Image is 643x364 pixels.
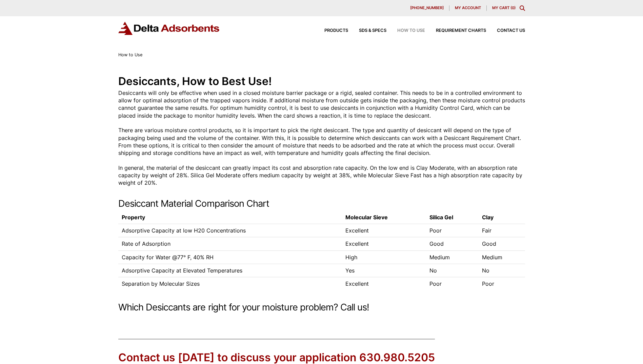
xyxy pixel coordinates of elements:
a: How to Use [386,28,425,33]
td: Good [426,237,478,250]
a: My account [449,5,487,11]
td: No [479,264,525,277]
a: SDS & SPECS [348,28,386,33]
span: 0 [512,5,514,10]
td: Poor [426,277,478,290]
th: Molecular Sieve [342,211,426,224]
p: Desiccants will only be effective when used in a closed moisture barrier package or a rigid, seal... [118,89,525,120]
h2: Desiccant Material Comparison Chart [118,198,525,209]
td: Poor [479,277,525,290]
a: Requirement Charts [425,28,486,33]
span: Requirement Charts [436,28,486,33]
div: Toggle Modal Content [520,5,525,11]
span: [PHONE_NUMBER] [410,6,444,10]
th: Silica Gel [426,211,478,224]
span: My account [455,6,481,10]
td: Capacity for Water @77° F, 40% RH [118,250,342,264]
td: Good [479,237,525,250]
a: Products [314,28,348,33]
td: Fair [479,224,525,237]
td: Excellent [342,277,426,290]
span: How to Use [397,28,425,33]
a: My Cart (0) [492,5,516,10]
a: Contact Us [486,28,525,33]
h2: Which Desiccants are right for your moisture problem? Call us! [118,302,525,313]
span: Contact Us [497,28,525,33]
td: Yes [342,264,426,277]
td: Separation by Molecular Sizes [118,277,342,290]
td: Medium [479,250,525,264]
span: SDS & SPECS [359,28,386,33]
img: Delta Adsorbents [118,22,220,35]
h1: Desiccants, How to Best Use! [118,74,525,89]
td: Adsorptive Capacity at Elevated Temperatures [118,264,342,277]
td: Adsorptive Capacity at low H20 Concentrations [118,224,342,237]
span: How to Use [118,52,142,57]
td: Excellent [342,237,426,250]
td: Rate of Adsorption [118,237,342,250]
td: Poor [426,224,478,237]
th: Clay [479,211,525,224]
td: Medium [426,250,478,264]
p: In general, the material of the desiccant can greatly impact its cost and absorption rate capacit... [118,164,525,187]
p: There are various moisture control products, so it is important to pick the right desiccant. The ... [118,126,525,157]
td: No [426,264,478,277]
td: High [342,250,426,264]
td: Excellent [342,224,426,237]
th: Property [118,211,342,224]
span: Products [324,28,348,33]
a: [PHONE_NUMBER] [405,5,449,11]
